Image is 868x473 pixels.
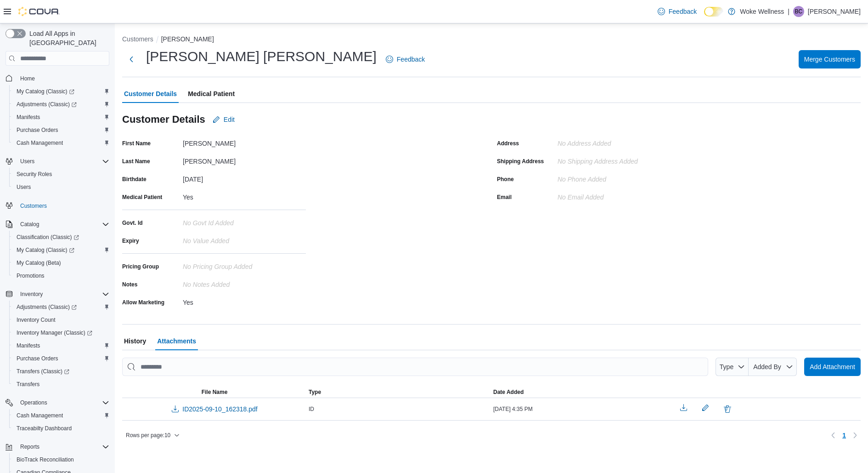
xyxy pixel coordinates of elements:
button: Customers [2,199,113,212]
div: No Govt Id added [183,216,306,227]
a: Promotions [13,270,48,281]
button: Manifests [9,339,113,352]
a: Adjustments (Classic) [9,98,113,111]
span: 1 [842,431,846,440]
span: Cash Management [13,137,109,148]
span: Catalog [17,219,109,230]
span: Users [17,183,31,191]
span: Add Attachment [810,362,855,371]
ul: Pagination for table: [839,428,850,443]
h3: Customer Details [122,114,205,125]
span: Medical Patient [188,85,235,103]
span: BioTrack Reconciliation [13,454,109,465]
input: Dark Mode [704,7,723,17]
span: Adjustments (Classic) [13,99,109,110]
a: Feedback [382,50,428,68]
a: Security Roles [13,169,56,180]
span: Reports [20,443,39,450]
span: Feedback [669,7,697,16]
a: Customers [17,200,51,211]
span: Purchase Orders [13,125,109,136]
span: Catalog [20,221,39,228]
div: No Pricing Group Added [183,259,306,270]
label: Medical Patient [122,194,162,201]
div: No value added [183,234,306,245]
span: Security Roles [13,169,109,180]
img: Cova [18,7,60,16]
span: Traceabilty Dashboard [17,425,72,432]
span: Operations [20,399,47,406]
a: BioTrack Reconciliation [13,454,78,465]
p: | [788,6,789,17]
span: My Catalog (Classic) [13,86,109,97]
span: Promotions [17,272,45,279]
button: Purchase Orders [9,124,113,137]
a: Home [17,73,39,84]
p: Woke Wellness [740,6,784,17]
span: BC [795,6,803,17]
a: Adjustments (Classic) [9,301,113,313]
a: My Catalog (Classic) [9,85,113,98]
button: Cash Management [9,409,113,422]
span: Customers [17,200,109,211]
a: Cash Management [13,137,67,148]
h1: [PERSON_NAME] [PERSON_NAME] [146,47,377,66]
label: First Name [122,140,151,147]
span: Home [20,75,35,82]
a: My Catalog (Classic) [13,245,78,256]
span: Adjustments (Classic) [17,101,77,108]
button: Delete count [722,402,733,416]
span: ID2025-09-10_162318.pdf [182,405,257,414]
button: Users [2,155,113,168]
span: Date Added [493,388,524,396]
button: [PERSON_NAME] [161,35,214,43]
span: Transfers (Classic) [17,368,69,375]
a: Manifests [13,112,44,123]
span: Purchase Orders [17,355,58,362]
label: Shipping Address [497,158,544,165]
a: My Catalog (Classic) [13,86,78,97]
button: Home [2,71,113,85]
span: Operations [17,397,109,408]
label: Address [497,140,519,147]
nav: An example of EuiBreadcrumbs [122,34,861,46]
span: Manifests [13,112,109,123]
button: Next page [850,430,861,441]
div: [PERSON_NAME] [183,154,306,165]
label: Expiry [122,237,139,245]
span: My Catalog (Beta) [13,257,109,268]
button: Next [122,50,141,68]
button: Users [17,156,38,167]
label: Last Name [122,158,150,165]
button: Added By [749,358,797,376]
span: Manifests [17,114,40,121]
span: Feedback [397,55,425,64]
a: Traceabilty Dashboard [13,423,75,434]
label: Govt. Id [122,219,143,227]
button: BioTrack Reconciliation [9,453,113,466]
a: Transfers (Classic) [13,366,73,377]
button: Cash Management [9,137,113,149]
span: Edit [224,115,235,124]
span: My Catalog (Classic) [17,246,74,254]
span: Transfers (Classic) [13,366,109,377]
button: Edit [209,110,238,129]
span: Users [17,156,109,167]
span: Load All Apps in [GEOGRAPHIC_DATA] [26,29,109,47]
button: Rows per page:10 [122,430,183,441]
span: Users [13,182,109,193]
span: [DATE] 4:35 PM [493,405,533,413]
a: Adjustments (Classic) [13,302,80,313]
button: Reports [17,441,43,452]
span: BioTrack Reconciliation [17,456,74,463]
span: Cash Management [17,412,63,419]
span: Inventory Count [13,314,109,325]
div: No Notes added [183,277,306,288]
span: Manifests [13,340,109,351]
button: My Catalog (Beta) [9,256,113,269]
div: [PERSON_NAME] [183,136,306,147]
button: Customers [122,35,153,43]
button: Security Roles [9,168,113,181]
button: Operations [2,396,113,409]
div: No Address added [558,136,681,147]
